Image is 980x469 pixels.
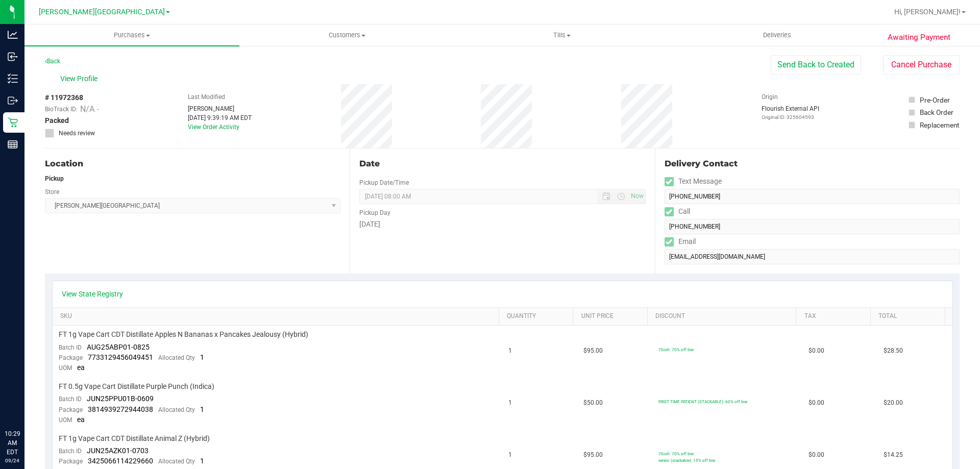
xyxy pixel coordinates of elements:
inline-svg: Reports [8,139,18,150]
strong: Pickup [45,175,64,182]
a: View Order Activity [188,124,239,131]
span: 1 [508,398,512,408]
span: ea [77,415,85,424]
span: UOM [59,364,72,372]
a: Back [45,58,60,65]
a: Unit Price [581,312,644,320]
span: - [97,105,99,114]
input: Format: (999) 999-9999 [665,219,960,234]
p: 10:29 AM EDT [5,429,20,457]
a: SKU [60,312,495,320]
label: Pickup Day [359,208,390,217]
span: [PERSON_NAME][GEOGRAPHIC_DATA] [39,8,165,16]
span: Hi, [PERSON_NAME]! [894,8,961,16]
a: Purchases [24,24,239,46]
span: $0.00 [808,450,824,460]
span: Package [59,354,83,361]
span: JUN25PPU01B-0609 [87,394,154,403]
a: Total [878,312,941,320]
span: 1 [200,457,204,465]
span: 70cdt: 70% off line [658,347,694,352]
span: FIRST TIME PATIENT (STACKABLE): 60% off line [658,399,747,404]
inline-svg: Analytics [8,30,18,40]
div: Location [45,158,340,170]
div: [PERSON_NAME] [188,104,252,113]
label: Email [665,234,696,249]
a: View State Registry [62,289,123,299]
span: $50.00 [583,398,603,408]
label: Pickup Date/Time [359,178,409,187]
a: Discount [655,312,792,320]
span: Needs review [59,129,95,138]
iframe: Resource center unread badge [30,386,42,398]
button: Cancel Purchase [883,55,960,75]
span: $0.00 [808,398,824,408]
span: FT 1g Vape Cart CDT Distillate Animal Z (Hybrid) [59,434,210,443]
span: View Profile [60,73,101,84]
div: Delivery Contact [665,158,960,170]
span: Allocated Qty [158,406,195,413]
span: senior (stackable): 15% off line [658,458,715,463]
inline-svg: Retail [8,117,18,128]
div: Back Order [920,107,953,117]
span: $95.00 [583,450,603,460]
span: Customers [240,31,454,40]
span: 3814939272944038 [88,405,153,413]
a: Customers [239,24,454,46]
div: Replacement [920,120,959,130]
label: Text Message [665,174,722,189]
span: $20.00 [884,398,903,408]
div: [DATE] [359,219,645,230]
iframe: Resource center [10,387,41,418]
span: 70cdt: 70% off line [658,451,694,456]
inline-svg: Inventory [8,73,18,84]
a: Quantity [507,312,569,320]
span: 1 [508,450,512,460]
span: 7733129456049451 [88,353,153,361]
span: 1 [200,353,204,361]
div: [DATE] 9:39:19 AM EDT [188,113,252,122]
p: 09/24 [5,457,20,464]
label: Origin [762,92,778,102]
label: Last Modified [188,92,225,102]
a: Tax [804,312,867,320]
span: Batch ID [59,396,82,403]
span: N/A [80,104,94,114]
p: Original ID: 325604593 [762,113,819,121]
span: Deliveries [749,31,805,40]
a: Tills [454,24,669,46]
span: 1 [200,405,204,413]
span: JUN25AZK01-0703 [87,447,149,455]
label: Call [665,204,690,219]
button: Send Back to Created [771,55,861,75]
span: Package [59,458,83,465]
a: Deliveries [670,24,885,46]
inline-svg: Outbound [8,95,18,106]
span: Tills [455,31,669,40]
span: Purchases [24,31,239,40]
span: $14.25 [884,450,903,460]
label: Store [45,187,59,196]
div: Flourish External API [762,104,819,121]
span: Awaiting Payment [888,32,950,43]
span: Batch ID [59,344,82,351]
div: Pre-Order [920,95,950,105]
span: Batch ID [59,448,82,455]
span: AUG25ABP01-0825 [87,343,150,351]
span: Packed [45,115,69,126]
span: Package [59,406,83,413]
span: $28.50 [884,346,903,356]
span: ea [77,363,85,372]
span: $0.00 [808,346,824,356]
input: Format: (999) 999-9999 [665,189,960,204]
span: $95.00 [583,346,603,356]
span: # 11972368 [45,92,83,103]
span: BioTrack ID: [45,105,78,114]
inline-svg: Inbound [8,52,18,62]
span: UOM [59,416,72,424]
span: Allocated Qty [158,458,195,465]
span: FT 0.5g Vape Cart Distillate Purple Punch (Indica) [59,382,214,391]
div: Date [359,158,645,170]
span: 1 [508,346,512,356]
span: Allocated Qty [158,354,195,361]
